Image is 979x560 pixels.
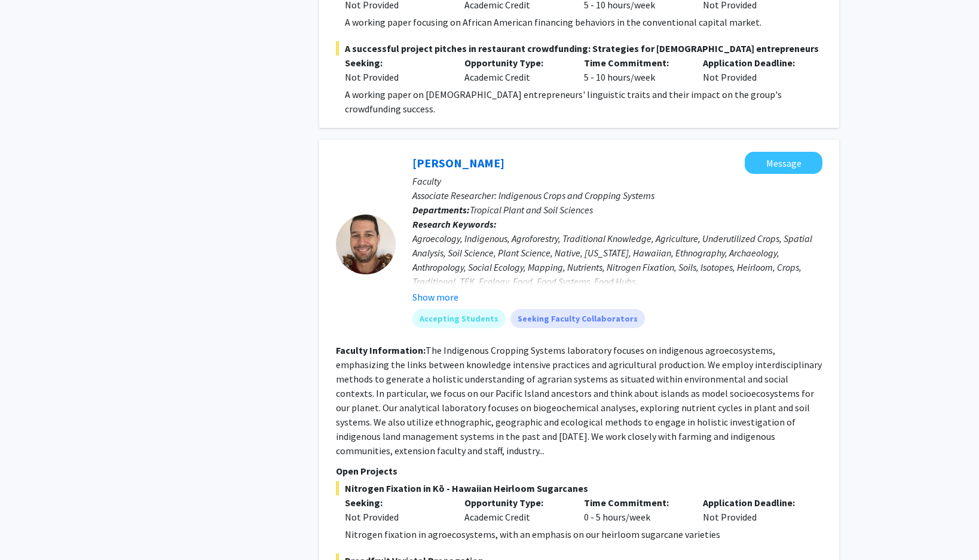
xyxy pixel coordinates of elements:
mat-chip: Accepting Students [412,309,506,328]
button: Message Noa Lincoln [745,152,822,174]
p: A working paper on [DEMOGRAPHIC_DATA] entrepreneurs' linguistic traits and their impact on the gr... [345,87,822,116]
div: Not Provided [694,56,813,84]
p: Application Deadline: [703,495,804,510]
span: A successful project pitches in restaurant crowdfunding: Strategies for [DEMOGRAPHIC_DATA] entrep... [336,41,822,56]
div: Agroecology, Indigenous, Agroforestry, Traditional Knowledge, Agriculture, Underutilized Crops, S... [412,231,822,289]
p: Nitrogen fixation in agroecosystems, with an emphasis on our heirloom sugarcane varieties [345,527,822,541]
b: Departments: [412,204,470,216]
p: Application Deadline: [703,56,804,70]
a: [PERSON_NAME] [412,155,504,170]
span: Tropical Plant and Soil Sciences [470,204,593,216]
div: Academic Credit [455,495,575,524]
mat-chip: Seeking Faculty Collaborators [510,309,645,328]
fg-read-more: The Indigenous Cropping Systems laboratory focuses on indigenous agroecosystems, emphasizing the ... [336,344,822,457]
p: Opportunity Type: [464,495,566,510]
p: Associate Researcher: Indigenous Crops and Cropping Systems [412,188,822,203]
p: Faculty [412,174,822,188]
div: Not Provided [345,70,446,84]
p: Time Commitment: [584,56,686,70]
div: Not Provided [694,495,813,524]
p: Seeking: [345,495,446,510]
p: Seeking: [345,56,446,70]
span: Nitrogen Fixation in Kō - Hawaiian Heirloom Sugarcanes [336,481,822,495]
p: A working paper focusing on African American financing behaviors in the conventional capital market. [345,15,822,29]
p: Open Projects [336,464,822,478]
iframe: Chat [9,506,51,551]
b: Research Keywords: [412,218,497,230]
div: 0 - 5 hours/week [575,495,695,524]
p: Time Commitment: [584,495,686,510]
button: Show more [412,290,458,304]
p: Opportunity Type: [464,56,566,70]
div: 5 - 10 hours/week [575,56,695,84]
b: Faculty Information: [336,344,426,356]
div: Academic Credit [455,56,575,84]
div: Not Provided [345,510,446,524]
